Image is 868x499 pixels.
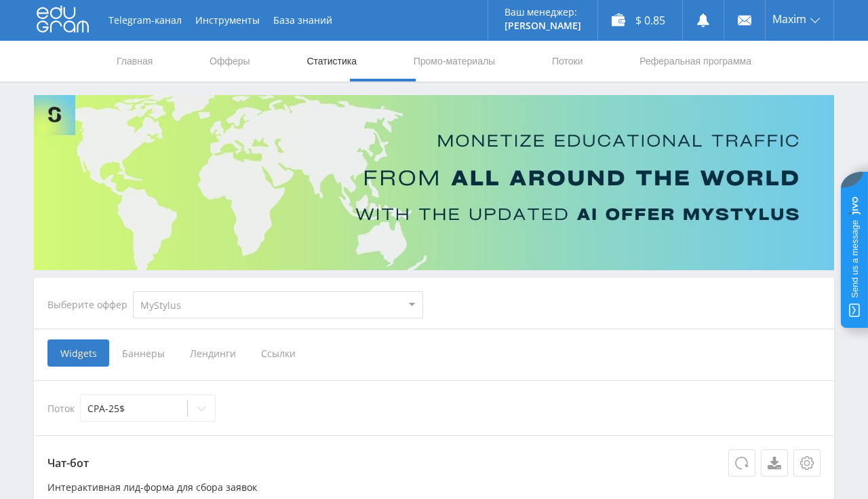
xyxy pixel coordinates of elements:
[47,482,821,493] p: Интерактивная лид-форма для сбора заявок
[793,449,821,477] button: Настройки
[412,41,496,81] a: Промо-материалы
[551,41,585,81] a: Потоки
[638,41,753,81] a: Реферальная программа
[47,299,133,310] div: Выберите оффер
[305,41,358,81] a: Статистика
[505,7,581,18] p: Ваш менеджер:
[47,449,821,477] p: Чат-бот
[208,41,252,81] a: Офферы
[772,14,806,24] span: Maxim
[728,449,755,477] button: Обновить
[34,95,834,270] img: Banner
[109,339,177,367] span: Баннеры
[505,20,581,31] p: [PERSON_NAME]
[761,449,788,477] a: Скачать
[115,41,154,81] a: Главная
[47,339,109,367] span: Widgets
[248,339,309,367] span: Ссылки
[177,339,248,367] span: Лендинги
[47,394,821,422] div: Поток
